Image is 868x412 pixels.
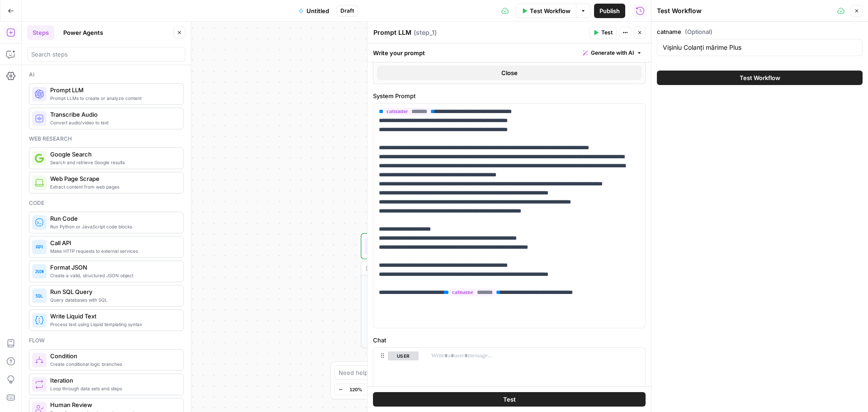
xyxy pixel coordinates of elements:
div: Code [29,199,184,207]
span: Prompt LLMs to create or analyze content [50,95,176,102]
span: Human Review [50,400,176,409]
span: Search and retrieve Google results [50,159,176,166]
span: Query databases with SQL [50,296,176,303]
span: Run Python or JavaScript code blocks [50,223,176,230]
span: Draft [340,7,354,15]
span: Loop through data sets and steps [50,385,176,392]
span: Condition [50,351,176,360]
span: Test [503,395,516,404]
button: Test Workflow [516,4,576,18]
div: Write your prompt [368,43,651,62]
span: Test Workflow [530,6,571,15]
span: Publish [599,6,620,15]
span: Test [601,28,613,37]
span: Transcribe Audio [50,110,176,119]
span: Extract content from web pages [50,183,176,190]
span: Prompt LLM [50,85,176,95]
button: Publish [594,4,625,18]
span: Convert audio/video to text [50,119,176,126]
span: (Optional) [685,27,712,36]
span: Generate with AI [591,49,634,57]
label: catname [657,27,863,36]
span: Google Search [50,150,176,159]
input: Search steps [31,50,181,59]
span: Run Code [50,214,176,223]
span: 120% [349,386,362,393]
span: Run SQL Query [50,287,176,296]
button: Steps [27,25,54,40]
button: Generate with AI [579,47,646,59]
div: Flow [29,336,184,345]
div: Ai [29,71,184,79]
button: Test [373,392,646,407]
label: Chat [373,336,646,345]
div: user [373,348,419,389]
span: Call API [50,238,176,247]
span: Web Page Scrape [50,174,176,183]
div: WorkflowSet InputsInputs [361,175,529,201]
button: Test Workflow [657,71,863,85]
button: user [388,351,419,360]
span: Make HTTP requests to external services [50,247,176,255]
span: Close [501,68,518,77]
span: Process text using Liquid templating syntax [50,321,176,328]
textarea: Prompt LLM [373,28,411,37]
span: Iteration [50,376,176,385]
span: Create conditional logic branches [50,360,176,368]
button: Close [377,66,642,80]
span: Create a valid, structured JSON object [50,272,176,279]
button: Power Agents [58,25,108,40]
span: Test Workflow [740,73,780,82]
button: Test [589,27,617,38]
span: Format JSON [50,263,176,272]
div: Web research [29,135,184,143]
span: Untitled [307,6,329,15]
button: Untitled [293,4,335,18]
span: ( step_1 ) [414,28,437,37]
label: System Prompt [373,91,646,100]
span: Write Liquid Text [50,312,176,321]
